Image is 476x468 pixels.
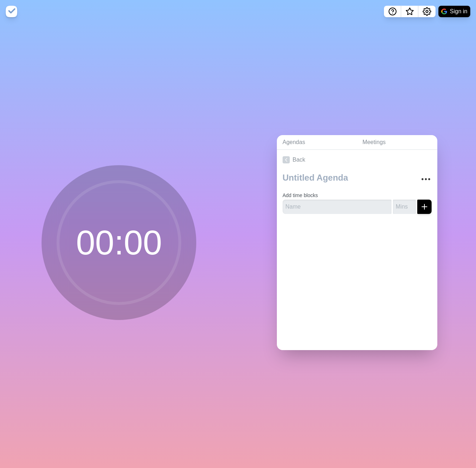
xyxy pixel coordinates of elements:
button: Sign in [438,6,470,17]
img: timeblocks logo [6,6,17,17]
button: Settings [418,6,436,17]
input: Mins [393,200,416,214]
button: More [419,172,433,186]
button: What’s new [401,6,418,17]
label: Add time blocks [283,192,318,198]
input: Name [283,200,391,214]
a: Meetings [357,135,437,150]
a: Agendas [277,135,357,150]
a: Back [277,150,437,170]
img: google logo [441,9,447,14]
button: Help [384,6,401,17]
